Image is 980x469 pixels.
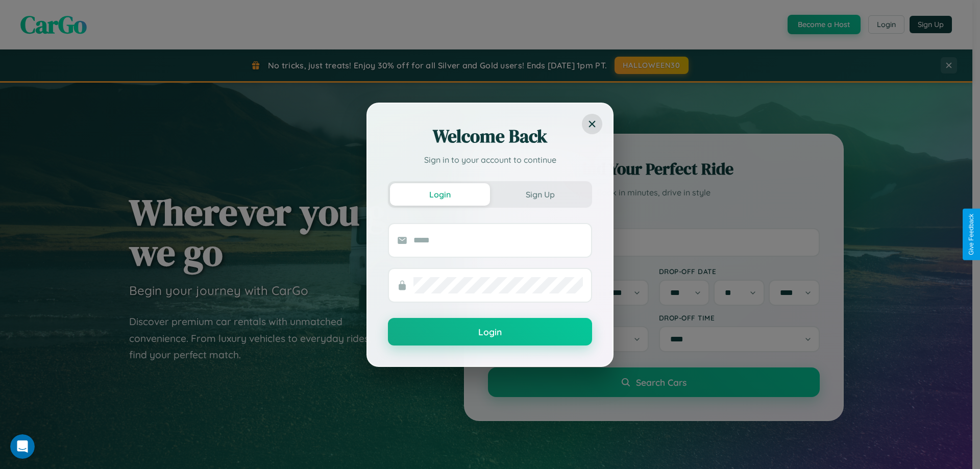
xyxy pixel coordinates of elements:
[968,214,975,255] div: Give Feedback
[490,183,590,206] button: Sign Up
[390,183,490,206] button: Login
[388,124,592,149] h2: Welcome Back
[388,318,592,345] button: Login
[10,434,35,459] iframe: Intercom live chat
[388,154,592,166] p: Sign in to your account to continue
